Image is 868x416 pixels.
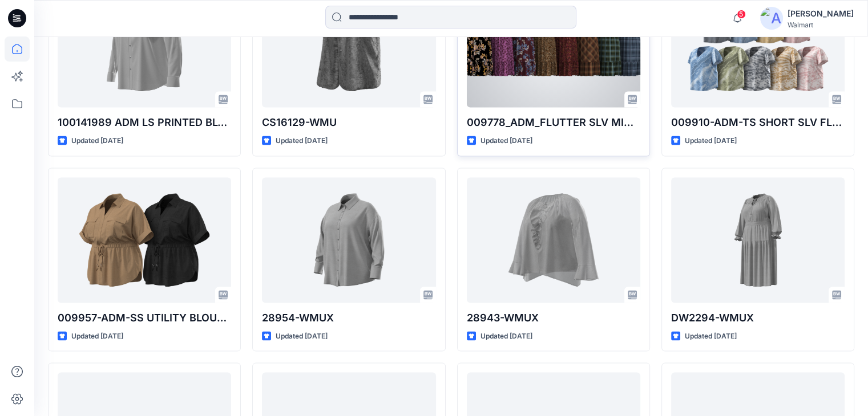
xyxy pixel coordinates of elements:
[58,178,231,303] a: 009957-ADM-SS UTILITY BLOUSE-28809-WMUX
[671,115,845,130] p: 009910-ADM-TS SHORT SLV FLUTTER TOP-CS15902-WMUX
[481,135,532,147] p: Updated [DATE]
[467,115,640,130] p: 009778_ADM_FLUTTER SLV MIDI DRESS-DW1834-WMUX
[685,331,737,342] p: Updated [DATE]
[760,7,783,30] img: avatar
[737,10,746,19] span: 5
[262,115,435,130] p: CS16129-WMU
[262,310,435,326] p: 28954-WMUX
[467,178,640,303] a: 28943-WMUX
[276,331,328,342] p: Updated [DATE]
[671,178,845,303] a: DW2294-WMUX
[276,135,328,147] p: Updated [DATE]
[481,331,532,342] p: Updated [DATE]
[788,7,854,21] div: [PERSON_NAME]
[71,331,123,342] p: Updated [DATE]
[788,21,854,29] div: Walmart
[58,115,231,130] p: 100141989 ADM LS PRINTED BLOUSE 28171-WMUX
[671,310,845,326] p: DW2294-WMUX
[685,135,737,147] p: Updated [DATE]
[71,135,123,147] p: Updated [DATE]
[467,310,640,326] p: 28943-WMUX
[58,310,231,326] p: 009957-ADM-SS UTILITY BLOUSE-28809-WMUX
[262,178,435,303] a: 28954-WMUX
